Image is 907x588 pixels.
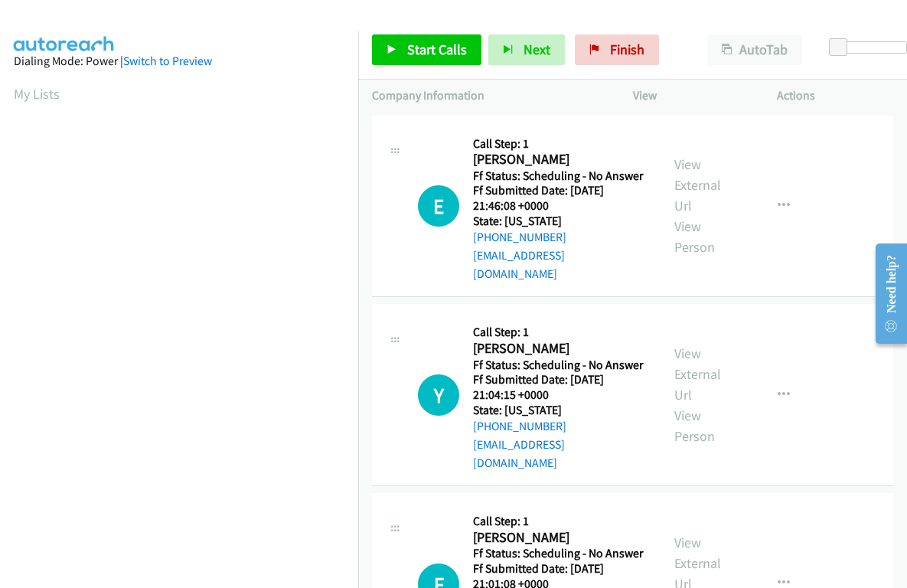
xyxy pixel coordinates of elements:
button: Next [488,34,565,65]
a: [EMAIL_ADDRESS][DOMAIN_NAME] [473,248,565,281]
h5: Ff Status: Scheduling - No Answer [473,358,647,373]
a: Start Calls [372,34,481,65]
a: [PHONE_NUMBER] [473,230,566,244]
a: View External Url [674,345,721,403]
h5: Ff Submitted Date: [DATE] 21:04:15 +0000 [473,372,647,402]
h2: [PERSON_NAME] [473,340,639,358]
h5: Call Step: 1 [473,325,647,340]
a: My Lists [14,85,60,103]
a: Finish [575,34,659,65]
div: The call is yet to be attempted [418,185,459,227]
h5: State: [US_STATE] [473,214,647,229]
h5: Call Step: 1 [473,514,647,529]
div: The call is yet to be attempted [418,374,459,416]
a: View External Url [674,155,721,214]
span: Start Calls [407,41,467,58]
h5: Call Step: 1 [473,136,647,152]
span: Next [524,41,550,58]
h5: Ff Submitted Date: [DATE] 21:46:08 +0000 [473,183,647,213]
iframe: Resource Center [863,233,907,354]
p: Actions [777,87,893,105]
h1: Y [418,374,459,416]
h2: [PERSON_NAME] [473,151,639,168]
h5: State: [US_STATE] [473,403,647,418]
a: Switch to Preview [123,54,212,68]
h1: E [418,185,459,227]
a: View Person [674,217,715,256]
h2: [PERSON_NAME] [473,529,639,547]
h5: Ff Status: Scheduling - No Answer [473,168,647,184]
a: [EMAIL_ADDRESS][DOMAIN_NAME] [473,437,565,470]
p: Company Information [372,87,605,105]
a: [PHONE_NUMBER] [473,419,566,433]
span: Finish [610,41,644,58]
a: View Person [674,407,715,445]
h5: Ff Status: Scheduling - No Answer [473,546,647,561]
p: View [633,87,749,105]
button: AutoTab [707,34,802,65]
div: Dialing Mode: Power | [14,52,344,70]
